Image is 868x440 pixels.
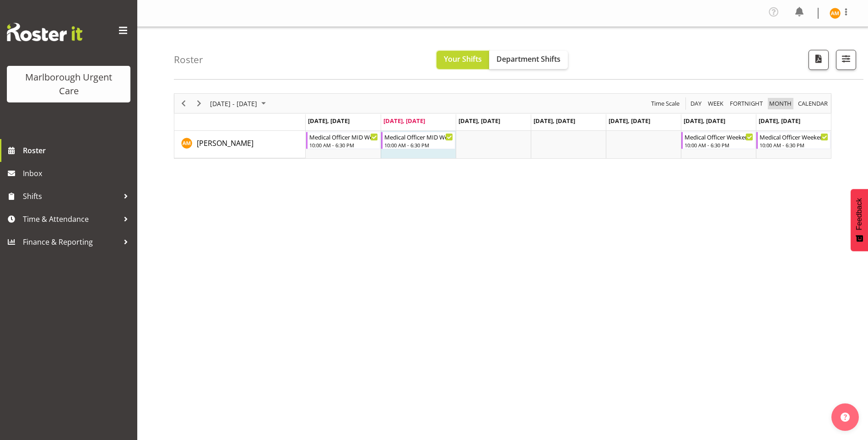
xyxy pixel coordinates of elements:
span: Feedback [855,198,863,230]
div: Alexandra Madigan"s event - Medical Officer MID Weekday Begin From Tuesday, September 2, 2025 at ... [381,132,455,149]
div: Medical Officer Weekends [685,132,753,141]
div: Next [191,94,207,113]
span: Shifts [23,189,119,203]
span: [DATE], [DATE] [458,117,500,125]
button: Next [193,98,205,109]
div: Marlborough Urgent Care [16,70,121,98]
button: September 01 - 07, 2025 [209,98,270,109]
button: Timeline Month [768,98,793,109]
div: Medical Officer MID Weekday [309,132,378,141]
div: Previous [176,94,191,113]
span: [DATE], [DATE] [383,117,425,125]
table: Timeline Week of September 2, 2025 [306,131,831,158]
img: Rosterit website logo [7,23,82,41]
span: [DATE], [DATE] [684,117,725,125]
h4: Roster [174,54,203,65]
span: Your Shifts [444,54,482,64]
button: Download a PDF of the roster according to the set date range. [809,50,829,70]
div: Alexandra Madigan"s event - Medical Officer Weekends Begin From Saturday, September 6, 2025 at 10... [681,132,755,149]
button: Your Shifts [437,51,489,69]
div: 10:00 AM - 6:30 PM [384,141,453,149]
span: [DATE], [DATE] [308,117,350,125]
a: [PERSON_NAME] [197,138,253,149]
div: 10:00 AM - 6:30 PM [309,141,378,149]
span: Week [707,98,724,109]
span: Month [768,98,793,109]
img: help-xxl-2.png [841,413,850,422]
span: calendar [797,98,829,109]
div: Alexandra Madigan"s event - Medical Officer Weekends Begin From Sunday, September 7, 2025 at 10:0... [756,132,830,149]
button: Feedback - Show survey [851,189,868,251]
span: Time Scale [650,98,680,109]
span: [DATE], [DATE] [759,117,800,125]
span: Time & Attendance [23,212,119,226]
button: Filter Shifts [836,50,856,70]
span: [DATE], [DATE] [609,117,650,125]
span: Fortnight [729,98,764,109]
button: Time Scale [650,98,681,109]
button: Timeline Day [689,98,703,109]
span: Roster [23,144,133,157]
span: [PERSON_NAME] [197,138,253,148]
button: Month [797,98,830,109]
span: Inbox [23,166,133,180]
button: Department Shifts [489,51,568,69]
span: Day [690,98,702,109]
button: Fortnight [728,98,765,109]
span: [DATE] - [DATE] [209,98,258,109]
td: Alexandra Madigan resource [174,131,306,158]
div: Alexandra Madigan"s event - Medical Officer MID Weekday Begin From Monday, September 1, 2025 at 1... [306,132,380,149]
div: 10:00 AM - 6:30 PM [760,141,828,149]
span: Finance & Reporting [23,235,119,249]
button: Timeline Week [706,98,725,109]
span: [DATE], [DATE] [534,117,575,125]
img: alexandra-madigan11823.jpg [830,8,841,19]
div: 10:00 AM - 6:30 PM [685,141,753,149]
div: Medical Officer MID Weekday [384,132,453,141]
div: Timeline Week of September 2, 2025 [174,93,831,159]
div: Medical Officer Weekends [760,132,828,141]
span: Department Shifts [496,54,561,64]
button: Previous [178,98,190,109]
